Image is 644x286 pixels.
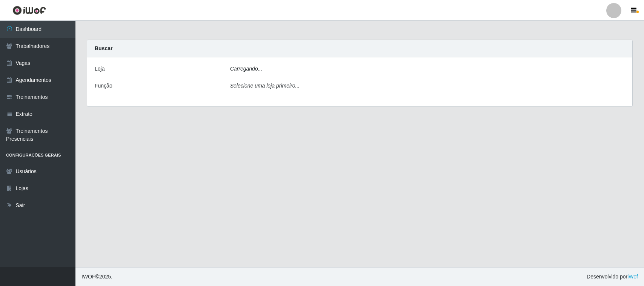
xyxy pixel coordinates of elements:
span: IWOF [81,274,95,280]
img: CoreUI Logo [12,6,46,15]
strong: Buscar [95,45,112,51]
a: iWof [627,274,638,280]
span: © 2025 . [81,273,112,281]
label: Função [95,82,112,90]
span: Desenvolvido por [587,273,638,281]
i: Selecione uma loja primeiro... [230,83,300,89]
i: Carregando... [230,66,263,72]
label: Loja [95,65,105,73]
